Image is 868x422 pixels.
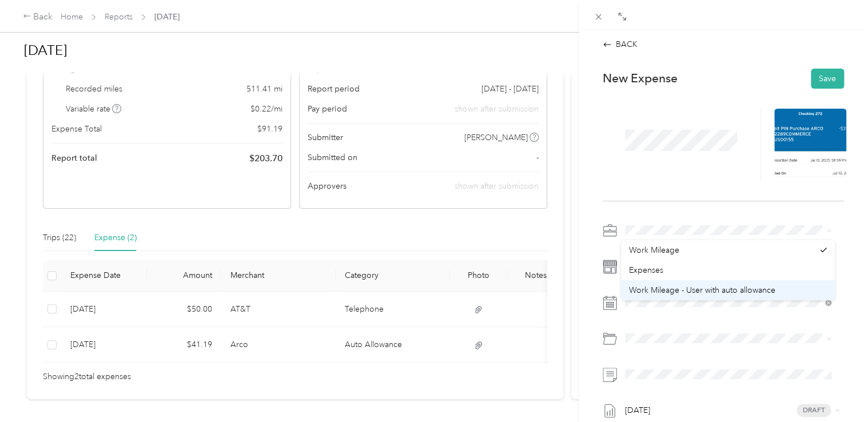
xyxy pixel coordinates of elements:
iframe: Everlance-gr Chat Button Frame [804,358,868,422]
span: Work Mileage [629,245,679,255]
span: Expenses [629,265,663,275]
span: Work Mileage - User with auto allowance [629,285,775,295]
p: New Expense [603,70,678,86]
span: Draft [797,404,831,417]
div: BACK [603,38,638,50]
button: Save [811,69,844,89]
span: [DATE] [625,407,650,415]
